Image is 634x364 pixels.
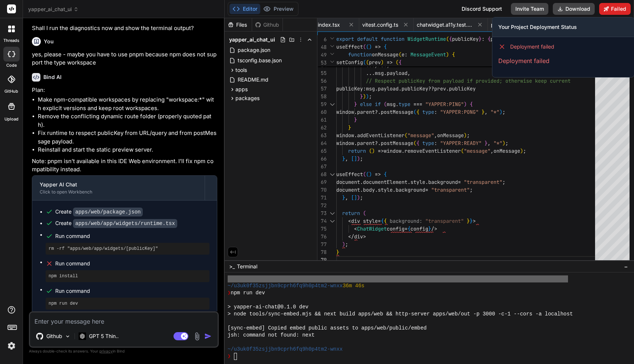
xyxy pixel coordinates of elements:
p: Shall I run the diagnostics now and show the terminal output? [32,24,217,33]
span: = [378,218,381,224]
span: , [345,194,348,201]
span: . [354,140,357,146]
div: 66 [317,155,327,163]
span: , [491,148,493,154]
span: ; [505,140,508,146]
span: [ [351,155,354,162]
div: 70 [317,186,327,194]
span: . [360,186,363,193]
span: < [348,218,351,224]
span: = [404,225,407,232]
span: : [419,218,422,224]
span: { [416,109,419,115]
span: ❯ [228,353,231,360]
span: ) [357,155,360,162]
span: if [375,101,381,107]
span: > yapper-ai-chat@0.1.0 dev [228,304,308,311]
div: 75 [317,225,327,233]
span: return [342,210,360,216]
span: : [363,85,366,92]
span: } [354,101,357,107]
span: type [399,101,410,107]
img: GPT 5 Thinking High [79,332,86,340]
img: settings [5,340,18,352]
span: . [354,109,357,115]
button: Invite Team [511,3,548,15]
span: ) [464,101,467,107]
span: Run command [55,287,209,295]
span: publicKey [449,85,476,92]
span: document [336,186,360,193]
div: 67 [317,163,327,171]
span: } [354,116,357,123]
span: => [387,59,393,66]
span: ChatWidget [357,225,387,232]
span: ?. [375,140,381,146]
span: : [482,36,485,42]
span: documentElement [363,179,407,185]
span: useEffect [336,43,363,50]
div: 56 [317,77,327,85]
span: window [384,148,402,154]
span: ] [354,155,357,162]
span: ) [363,93,366,100]
span: { [384,218,387,224]
div: Click to collapse the range. [327,217,337,225]
span: vitest.config.ts [362,21,398,29]
span: { [470,101,473,107]
span: "YAPPER:PONG" [440,109,479,115]
code: apps/web/package.json [73,208,143,216]
span: return [348,148,366,154]
span: , [345,155,348,162]
span: ❯ [228,289,231,297]
span: background [396,186,425,193]
span: function [381,36,404,42]
span: = [425,186,428,193]
span: [sync-embed] Copied embed public assets to apps/web/public/embed [228,325,427,332]
span: 53 [317,59,327,67]
span: ) [499,109,502,115]
div: 58 [317,93,327,100]
div: 55 [317,69,327,77]
span: , [488,140,491,146]
span: ( [399,51,402,58]
span: yapper_ai_chat_ui [229,36,275,43]
span: package.json [237,46,271,54]
span: . [375,85,378,92]
div: Github [252,21,283,29]
span: . [384,70,387,76]
span: ~/u3uk0f35zsjjbn9cprh6fq9h0p4tm2-wnxx [228,282,343,289]
span: < [354,225,357,232]
span: => [375,43,381,50]
span: } [428,225,431,232]
li: Remove the conflicting dynamic route folder (properly quoted path). [38,112,217,129]
span: publicKey [336,85,363,92]
span: privacy [99,349,113,353]
span: } [467,218,470,224]
div: 79 [317,256,327,264]
span: Run command [55,260,209,267]
span: } [360,93,363,100]
span: { [381,218,384,224]
span: type [422,109,434,115]
div: Click to collapse the range. [327,171,337,178]
span: "transparent" [431,186,470,193]
span: publicKey [491,36,517,42]
img: Pick Models [65,333,71,340]
span: onMessage [437,132,464,139]
span: ( [363,43,366,50]
span: [ [351,194,354,201]
span: tools [235,66,247,74]
span: README.md [237,75,269,84]
span: div style [351,218,378,224]
span: ( [363,171,366,178]
span: ) [366,93,369,100]
label: threads [3,37,19,44]
span: ) [520,148,523,154]
span: } [336,249,339,255]
span: background [428,179,458,185]
span: else [360,101,372,107]
span: prev [434,85,446,92]
span: removeEventListener [404,148,461,154]
span: setConfig [336,59,363,66]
